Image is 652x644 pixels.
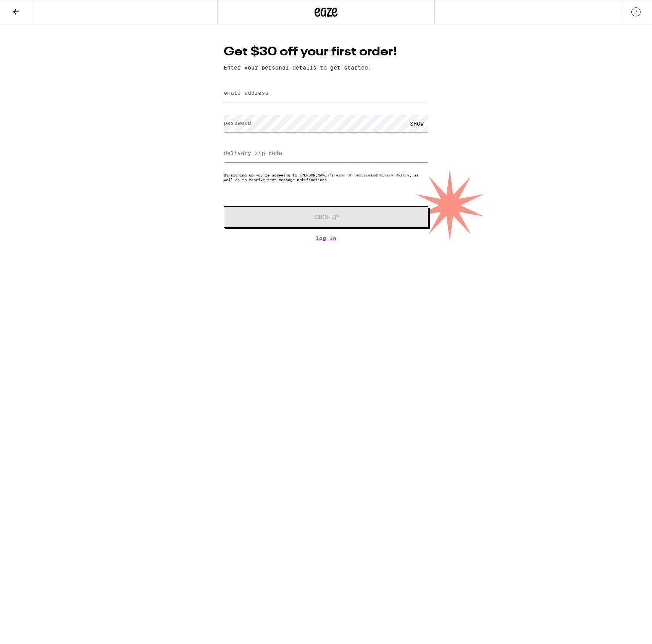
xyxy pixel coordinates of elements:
[224,44,428,61] h1: Get $30 off your first order!
[224,206,428,228] button: Sign Up
[224,173,428,182] p: By signing up you're agreeing to [PERSON_NAME]'s and , as well as to receive text message notific...
[377,173,409,177] a: Privacy Policy
[224,150,282,156] label: delivery zip code
[224,65,428,71] p: Enter your personal details to get started.
[224,90,268,96] label: email address
[405,115,428,132] div: SHOW
[224,145,428,162] input: delivery zip code
[224,85,428,102] input: email address
[224,120,251,126] label: password
[334,173,370,177] a: Terms of Service
[224,235,428,241] a: Log In
[314,214,338,220] span: Sign Up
